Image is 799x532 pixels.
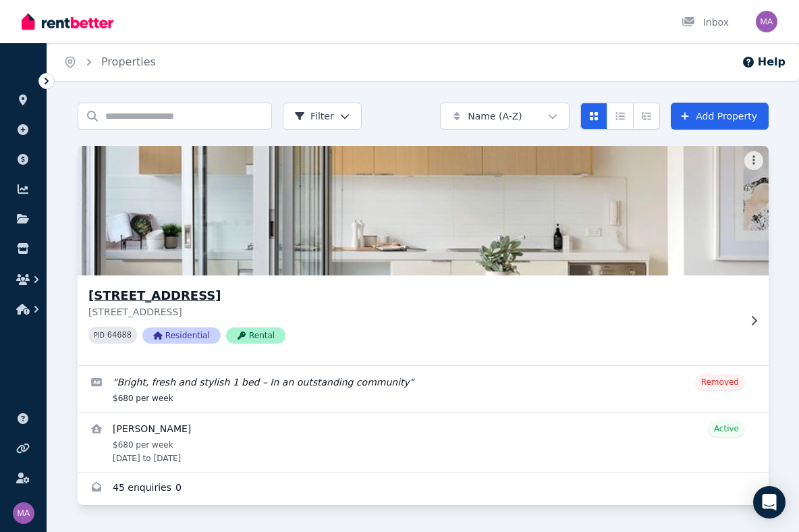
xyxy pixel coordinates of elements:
a: Properties [101,55,156,68]
a: Add Property [671,103,769,130]
span: Name (A-Z) [468,109,522,123]
a: Edit listing: Bright, fresh and stylish 1 bed – In an outstanding community [78,366,769,412]
img: 81/4 Alexandra Drive, Camperdown [60,142,786,279]
button: Help [742,54,786,70]
span: Residential [142,327,221,344]
button: Card view [580,103,607,130]
a: 81/4 Alexandra Drive, Camperdown[STREET_ADDRESS][STREET_ADDRESS]PID 64688ResidentialRental [78,146,769,365]
nav: Breadcrumb [47,43,172,81]
code: 64688 [107,331,132,340]
a: Enquiries for 81/4 Alexandra Drive, Camperdown [78,473,769,505]
a: View details for Alisha Tianias [78,413,769,472]
div: Inbox [682,16,729,29]
img: RentBetter [22,11,113,32]
button: Name (A-Z) [440,103,570,130]
span: Rental [226,327,285,344]
button: Compact list view [607,103,634,130]
span: Filter [294,109,334,123]
img: Michelle Annett [13,502,34,524]
p: [STREET_ADDRESS] [88,305,739,319]
div: View options [580,103,660,130]
button: Filter [283,103,362,130]
small: PID [94,331,105,339]
button: Expanded list view [633,103,660,130]
button: More options [744,151,763,170]
img: Michelle Annett [756,11,777,32]
h3: [STREET_ADDRESS] [88,286,739,305]
div: Open Intercom Messenger [753,486,786,518]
